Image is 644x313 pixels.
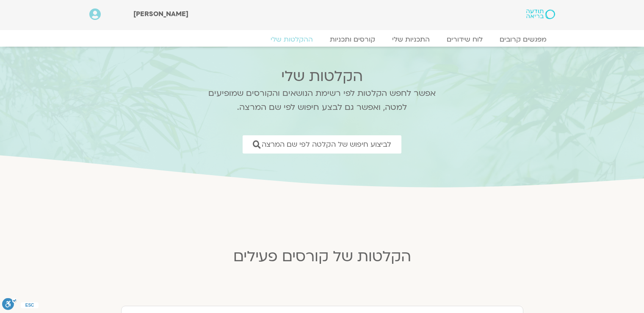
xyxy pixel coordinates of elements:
[197,87,447,115] p: אפשר לחפש הקלטות לפי רשימת הנושאים והקורסים שמופיעים למטה, ואפשר גם לבצע חיפוש לפי שם המרצה.
[384,35,438,44] a: התכניות שלי
[491,35,555,44] a: מפגשים קרובים
[197,68,447,85] h2: הקלטות שלי
[262,35,321,44] a: ההקלטות שלי
[89,35,555,44] nav: Menu
[243,135,401,154] a: לביצוע חיפוש של הקלטה לפי שם המרצה
[133,9,188,19] span: [PERSON_NAME]
[438,35,491,44] a: לוח שידורים
[262,140,391,148] span: לביצוע חיפוש של הקלטה לפי שם המרצה
[115,248,530,265] h2: הקלטות של קורסים פעילים
[321,35,384,44] a: קורסים ותכניות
